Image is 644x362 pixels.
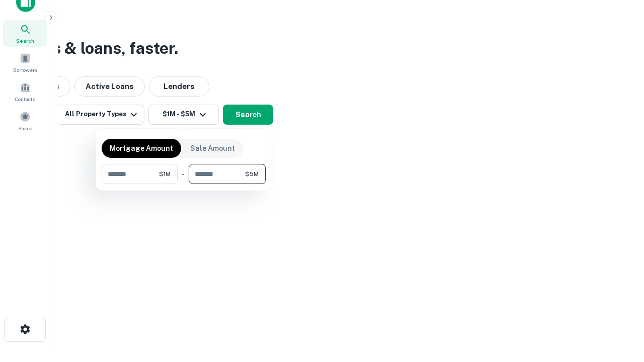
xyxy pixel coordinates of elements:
[159,169,171,178] span: $1M
[110,143,173,154] p: Mortgage Amount
[245,169,259,178] span: $5M
[594,282,644,330] iframe: Chat Widget
[190,143,235,154] p: Sale Amount
[182,164,185,184] div: -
